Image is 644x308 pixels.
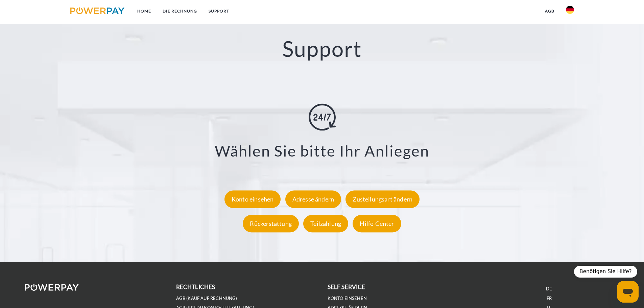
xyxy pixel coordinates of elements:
b: self service [328,283,365,290]
div: Konto einsehen [224,190,281,208]
a: Hilfe-Center [351,220,403,227]
a: FR [547,295,552,301]
img: logo-powerpay.svg [70,7,125,14]
img: online-shopping.svg [309,103,336,131]
a: agb [539,5,560,17]
img: logo-powerpay-white.svg [25,284,79,291]
img: de [566,6,574,14]
div: Hilfe-Center [353,215,401,232]
h3: Wählen Sie bitte Ihr Anliegen [41,141,603,160]
div: Zustellungsart ändern [345,190,420,208]
div: Teilzahlung [303,215,348,232]
a: Home [132,5,157,17]
div: Rückerstattung [243,215,299,232]
a: Zustellungsart ändern [344,195,421,203]
a: Konto einsehen [328,295,367,301]
a: Rückerstattung [241,220,301,227]
b: rechtliches [176,283,215,290]
a: DIE RECHNUNG [157,5,203,17]
iframe: Schaltfläche zum Öffnen des Messaging-Fensters; Konversation läuft [617,281,639,303]
div: Adresse ändern [285,190,341,208]
a: Adresse ändern [284,195,343,203]
a: SUPPORT [203,5,235,17]
a: Konto einsehen [223,195,283,203]
a: Teilzahlung [302,220,350,227]
div: Benötigen Sie Hilfe? [574,266,637,278]
h2: Support [32,35,612,62]
a: AGB (Kauf auf Rechnung) [176,295,237,301]
a: DE [546,286,552,292]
